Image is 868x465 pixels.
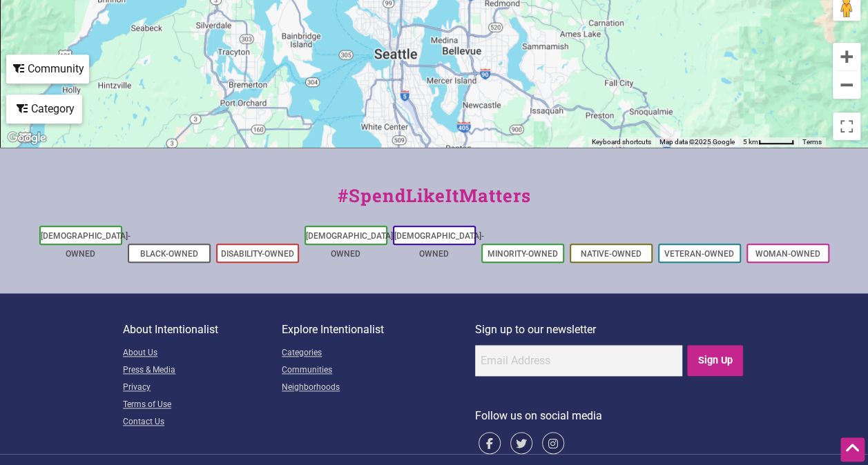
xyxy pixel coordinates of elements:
[6,95,82,123] div: Filter by category
[123,321,282,339] p: About Intentionalist
[664,249,734,259] a: Veteran-Owned
[475,345,682,376] input: Email Address
[282,379,475,397] a: Neighborhoods
[687,345,743,376] input: Sign Up
[282,321,475,339] p: Explore Intentionalist
[488,249,558,259] a: Minority-Owned
[123,362,282,379] a: Press & Media
[4,129,50,147] a: Open this area in Google Maps (opens a new window)
[123,379,282,397] a: Privacy
[659,138,735,146] span: Map data ©2025 Google
[4,129,50,147] img: Google
[123,397,282,414] a: Terms of Use
[475,407,745,425] p: Follow us on social media
[282,345,475,362] a: Categories
[840,437,865,462] div: Scroll Back to Top
[739,137,798,147] button: Map Scale: 5 km per 48 pixels
[282,362,475,379] a: Communities
[306,231,396,259] a: [DEMOGRAPHIC_DATA]-Owned
[832,112,861,141] button: Toggle fullscreen view
[123,414,282,431] a: Contact Us
[581,249,642,259] a: Native-Owned
[592,137,651,147] button: Keyboard shortcuts
[140,249,198,259] a: Black-Owned
[221,249,294,259] a: Disability-Owned
[8,96,81,122] div: Category
[394,231,484,259] a: [DEMOGRAPHIC_DATA]-Owned
[802,138,822,146] a: Terms
[123,345,282,362] a: About Us
[743,138,758,146] span: 5 km
[6,55,89,83] div: Filter by Community
[41,231,131,259] a: [DEMOGRAPHIC_DATA]-Owned
[475,321,745,339] p: Sign up to our newsletter
[833,71,860,99] button: Zoom out
[755,249,820,259] a: Woman-Owned
[833,43,860,70] button: Zoom in
[8,56,88,82] div: Community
